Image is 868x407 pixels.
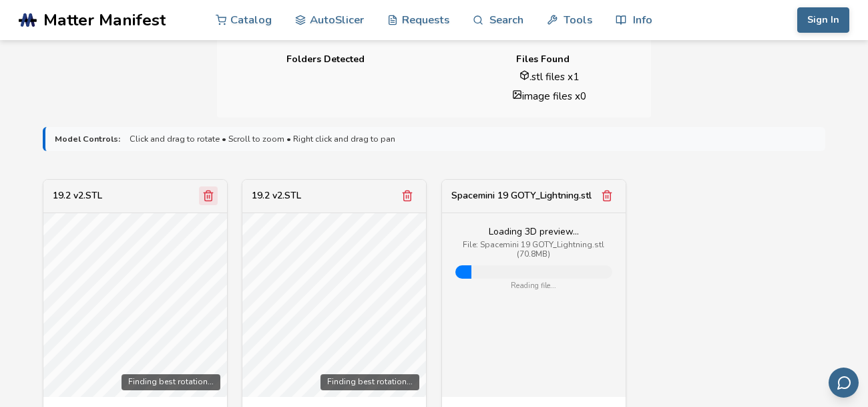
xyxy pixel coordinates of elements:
[320,374,419,390] div: Finding best rotation...
[252,190,301,201] div: 19.2 v2.STL
[457,89,642,103] li: image files x 0
[797,7,849,33] button: Sign In
[130,134,395,144] span: Click and drag to rotate • Scroll to zoom • Right click and drag to pan
[455,241,612,259] div: File: Spacemini 19 GOTY_Lightning.stl (70.8MB)
[455,227,612,237] div: Loading 3D preview...
[451,190,592,201] div: Spacemini 19 GOTY_Lightning.stl
[226,54,425,65] h4: Folders Detected
[43,11,166,29] span: Matter Manifest
[398,186,417,205] button: Remove model
[598,186,616,205] button: Remove model
[457,70,642,84] li: .stl files x 1
[829,368,859,398] button: Send feedback via email
[455,282,612,291] div: Reading file...
[199,186,218,205] button: Remove model
[55,134,120,144] strong: Model Controls:
[443,54,642,65] h4: Files Found
[122,374,220,390] div: Finding best rotation...
[53,190,102,201] div: 19.2 v2.STL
